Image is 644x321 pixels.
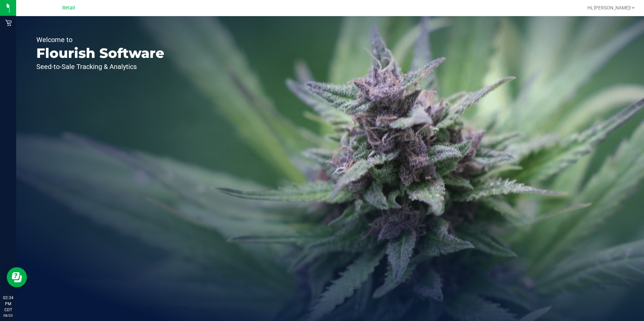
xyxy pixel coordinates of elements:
inline-svg: Retail [5,20,12,26]
p: Welcome to [36,36,164,43]
p: Flourish Software [36,46,164,60]
span: Hi, [PERSON_NAME]! [587,5,631,10]
p: 08/23 [3,313,13,318]
iframe: Resource center [7,267,27,287]
p: Seed-to-Sale Tracking & Analytics [36,63,164,70]
span: Retail [62,5,75,11]
p: 02:34 PM CDT [3,295,13,313]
